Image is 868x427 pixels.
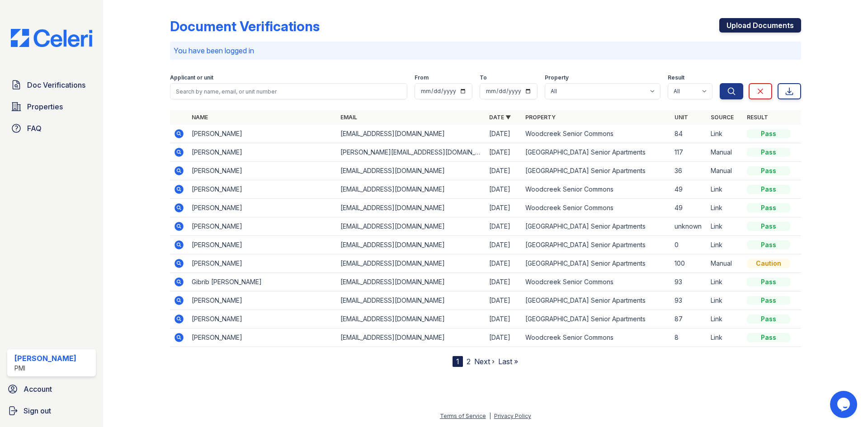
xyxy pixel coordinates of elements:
[522,162,670,180] td: [GEOGRAPHIC_DATA] Senior Apartments
[188,328,337,347] td: [PERSON_NAME]
[188,254,337,273] td: [PERSON_NAME]
[14,353,76,364] div: [PERSON_NAME]
[188,199,337,217] td: [PERSON_NAME]
[671,143,707,162] td: 117
[192,114,208,121] a: Name
[4,402,99,420] a: Sign out
[337,180,486,199] td: [EMAIL_ADDRESS][DOMAIN_NAME]
[707,199,743,217] td: Link
[337,310,486,328] td: [EMAIL_ADDRESS][DOMAIN_NAME]
[4,29,99,47] img: CE_Logo_Blue-a8612792a0a2168367f1c8372b55b34899dd931a85d93a1a3d3e32e68fde9ad4.png
[522,143,670,162] td: [GEOGRAPHIC_DATA] Senior Apartments
[486,143,522,162] td: [DATE]
[747,114,768,121] a: Result
[747,203,790,212] div: Pass
[486,162,522,180] td: [DATE]
[188,217,337,236] td: [PERSON_NAME]
[7,98,96,116] a: Properties
[337,236,486,254] td: [EMAIL_ADDRESS][DOMAIN_NAME]
[675,114,688,121] a: Unit
[7,119,96,137] a: FAQ
[707,310,743,328] td: Link
[486,180,522,199] td: [DATE]
[671,236,707,254] td: 0
[671,328,707,347] td: 8
[522,180,670,199] td: Woodcreek Senior Commons
[489,114,511,121] a: Date ▼
[174,45,797,56] p: You have been logged in
[671,273,707,291] td: 93
[719,18,801,33] a: Upload Documents
[14,364,76,373] div: PMI
[707,180,743,199] td: Link
[707,254,743,273] td: Manual
[707,217,743,236] td: Link
[747,333,790,342] div: Pass
[747,296,790,305] div: Pass
[486,236,522,254] td: [DATE]
[707,162,743,180] td: Manual
[747,240,790,249] div: Pass
[747,166,790,175] div: Pass
[337,143,486,162] td: [PERSON_NAME][EMAIL_ADDRESS][DOMAIN_NAME]
[486,125,522,143] td: [DATE]
[337,162,486,180] td: [EMAIL_ADDRESS][DOMAIN_NAME]
[486,273,522,291] td: [DATE]
[453,356,463,367] div: 1
[27,123,42,134] span: FAQ
[522,273,670,291] td: Woodcreek Senior Commons
[170,83,407,99] input: Search by name, email, or unit number
[24,384,52,394] span: Account
[671,310,707,328] td: 87
[188,310,337,328] td: [PERSON_NAME]
[494,413,531,419] a: Privacy Policy
[747,277,790,286] div: Pass
[489,413,491,419] div: |
[188,143,337,162] td: [PERSON_NAME]
[707,143,743,162] td: Manual
[671,180,707,199] td: 49
[671,162,707,180] td: 36
[830,391,859,418] iframe: chat widget
[747,259,790,268] div: Caution
[747,314,790,324] div: Pass
[545,74,569,81] label: Property
[7,76,96,94] a: Doc Verifications
[671,125,707,143] td: 84
[747,129,790,138] div: Pass
[707,328,743,347] td: Link
[522,328,670,347] td: Woodcreek Senior Commons
[440,413,486,419] a: Terms of Service
[707,273,743,291] td: Link
[188,291,337,310] td: [PERSON_NAME]
[486,199,522,217] td: [DATE]
[4,380,99,398] a: Account
[671,199,707,217] td: 49
[707,236,743,254] td: Link
[522,254,670,273] td: [GEOGRAPHIC_DATA] Senior Apartments
[498,357,518,366] a: Last »
[415,74,429,81] label: From
[522,236,670,254] td: [GEOGRAPHIC_DATA] Senior Apartments
[188,125,337,143] td: [PERSON_NAME]
[747,222,790,231] div: Pass
[474,357,495,366] a: Next ›
[24,405,51,416] span: Sign out
[486,310,522,328] td: [DATE]
[525,114,556,121] a: Property
[486,291,522,310] td: [DATE]
[467,357,471,366] a: 2
[188,273,337,291] td: Gibrib [PERSON_NAME]
[27,80,85,90] span: Doc Verifications
[337,125,486,143] td: [EMAIL_ADDRESS][DOMAIN_NAME]
[522,217,670,236] td: [GEOGRAPHIC_DATA] Senior Apartments
[337,217,486,236] td: [EMAIL_ADDRESS][DOMAIN_NAME]
[337,328,486,347] td: [EMAIL_ADDRESS][DOMAIN_NAME]
[747,185,790,194] div: Pass
[340,114,357,121] a: Email
[188,180,337,199] td: [PERSON_NAME]
[671,291,707,310] td: 93
[707,291,743,310] td: Link
[480,74,487,81] label: To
